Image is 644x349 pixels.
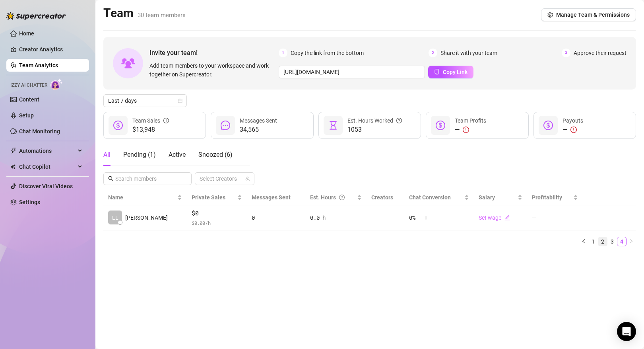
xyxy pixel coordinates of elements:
span: Copy the link from the bottom [291,49,364,57]
span: Snoozed ( 6 ) [198,151,233,158]
a: 2 [598,237,607,246]
span: message [221,121,230,130]
button: Manage Team & Permissions [541,8,636,21]
span: hourglass [328,121,338,130]
span: Chat Conversion [409,194,451,201]
a: Team Analytics [19,62,58,68]
div: — [455,125,486,135]
button: left [579,237,588,246]
span: Chat Copilot [19,160,76,173]
div: All [103,150,111,160]
span: 1 [279,49,287,57]
a: Content [19,96,39,103]
div: Open Intercom Messenger [617,322,636,341]
button: Copy Link [428,66,473,78]
span: $0 [192,209,242,218]
a: 3 [608,237,617,246]
span: Approve their request [574,49,627,57]
span: Share it with your team [440,49,497,57]
li: 3 [607,237,617,246]
a: Creator Analytics [19,43,83,56]
input: Search members [115,174,180,183]
span: thunderbolt [10,148,17,154]
span: question-circle [396,116,402,125]
span: Manage Team & Permissions [556,12,630,18]
li: Previous Page [579,237,588,246]
span: Invite your team! [149,48,279,58]
span: Salary [479,194,495,201]
span: Copy Link [443,69,467,75]
div: — [563,125,583,135]
span: Messages Sent [252,194,291,201]
span: question-circle [339,193,345,202]
span: 0 % [409,213,422,222]
span: left [581,239,586,244]
a: Setup [19,112,34,119]
th: Name [103,190,187,205]
span: dollar-circle [543,121,553,130]
span: search [108,176,114,181]
span: Izzy AI Chatter [10,82,47,89]
div: Est. Hours Worked [347,116,402,125]
li: 4 [617,237,627,246]
span: 34,565 [240,125,277,135]
h2: Team [103,6,186,21]
a: Discover Viral Videos [19,183,73,189]
div: Team Sales [132,116,169,125]
span: dollar-circle [436,121,445,130]
span: 30 team members [138,12,186,19]
li: 1 [588,237,598,246]
div: Est. Hours [310,193,355,202]
span: Profitability [532,194,562,201]
span: right [629,239,634,244]
a: 4 [617,237,626,246]
th: Creators [367,190,404,205]
td: — [527,205,583,230]
span: $13,948 [132,125,169,135]
button: right [627,237,636,246]
span: [PERSON_NAME] [125,213,168,222]
a: Home [19,30,34,37]
img: logo-BBDzfeDw.svg [6,12,66,20]
span: LL [112,213,118,222]
span: Add team members to your workspace and work together on Supercreator. [149,61,275,79]
a: Chat Monitoring [19,128,60,135]
a: 1 [589,237,597,246]
span: 2 [429,49,437,57]
div: Pending ( 1 ) [123,150,156,160]
span: setting [547,12,553,18]
span: $ 0.00 /h [192,219,242,227]
span: Automations [19,144,76,157]
span: 3 [562,49,570,57]
a: Set wageedit [479,214,510,221]
a: Settings [19,199,40,205]
span: Name [108,193,176,202]
span: exclamation-circle [570,127,577,133]
span: team [245,176,250,181]
span: dollar-circle [113,121,123,130]
span: Active [169,151,186,158]
span: Payouts [563,117,583,124]
span: Private Sales [192,194,225,201]
li: Next Page [627,237,636,246]
span: Team Profits [455,117,486,124]
img: Chat Copilot [10,164,16,170]
img: AI Chatter [50,78,63,90]
span: Last 7 days [108,95,182,107]
span: copy [434,69,440,74]
span: info-circle [163,116,169,125]
div: 0 [252,213,301,222]
span: calendar [178,98,182,103]
span: exclamation-circle [463,127,469,133]
li: 2 [598,237,607,246]
span: edit [504,215,510,220]
span: 1053 [347,125,402,135]
span: Messages Sent [240,117,277,124]
div: 0.0 h [310,213,361,222]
